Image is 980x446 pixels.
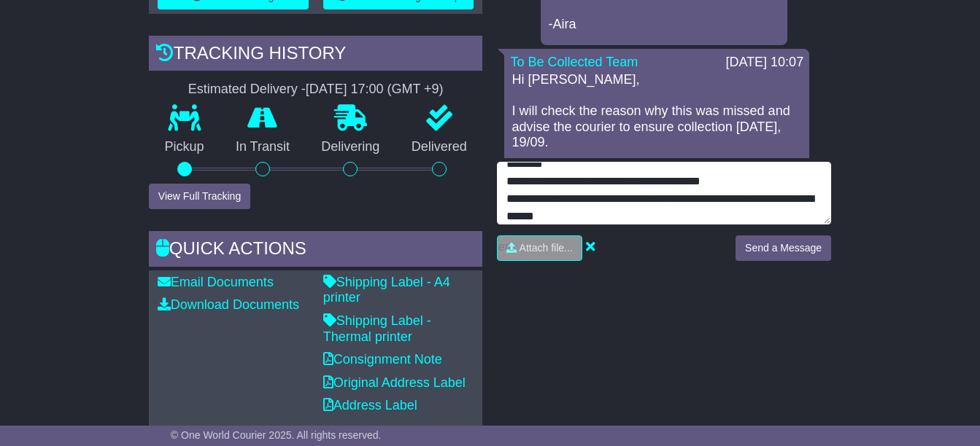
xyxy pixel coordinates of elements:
[512,72,802,198] p: Hi [PERSON_NAME], I will check the reason why this was missed and advise the courier to ensure co...
[306,82,444,98] div: [DATE] 17:00 (GMT +9)
[158,297,299,312] a: Download Documents
[149,139,220,155] p: Pickup
[510,55,638,69] a: To Be Collected Team
[171,429,382,441] span: © One World Courier 2025. All rights reserved.
[149,36,483,75] div: Tracking history
[306,139,396,155] p: Delivering
[149,231,483,270] div: Quick Actions
[220,139,305,155] p: In Transit
[149,184,250,209] button: View Full Tracking
[323,375,466,390] a: Original Address Label
[323,398,417,412] a: Address Label
[323,313,431,344] a: Shipping Label - Thermal printer
[323,275,450,305] a: Shipping Label - A4 printer
[149,82,483,98] div: Estimated Delivery -
[158,275,274,289] a: Email Documents
[323,352,442,367] a: Consignment Note
[725,55,803,71] div: [DATE] 10:07
[396,139,482,155] p: Delivered
[736,235,831,261] button: Send a Message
